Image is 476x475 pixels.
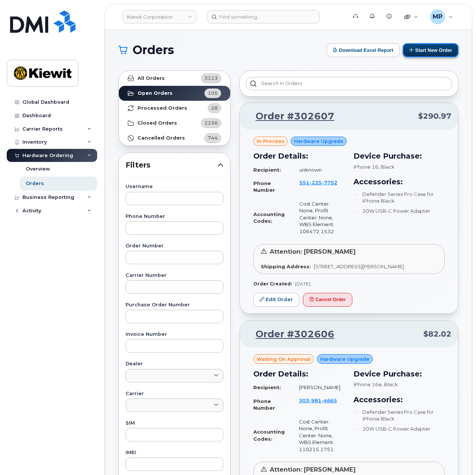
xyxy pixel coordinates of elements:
span: 2236 [204,119,218,126]
label: Username [126,184,223,189]
span: 225 [309,179,322,185]
strong: Processed Orders [137,105,187,111]
span: 7752 [322,179,337,185]
a: Processed Orders28 [119,101,230,116]
h3: Device Purchase: [353,368,445,379]
span: Hardware Upgrade [294,138,343,145]
iframe: Messenger Launcher [443,443,470,469]
span: Orders [133,44,174,56]
span: iPhone 16e [353,381,382,387]
a: Open Orders105 [119,86,230,101]
strong: All Orders [137,75,165,81]
span: 3113 [204,75,218,82]
strong: Order Created: [253,281,292,287]
span: , Black [378,164,395,170]
strong: Phone Number [253,398,275,411]
label: Purchase Order Number [126,303,223,307]
span: iPhone 16 [353,164,378,170]
span: 303 [299,397,337,403]
label: Invoice Number [126,332,223,337]
strong: Closed Orders [137,120,177,126]
span: 4665 [321,397,337,403]
span: 551 [299,179,337,185]
span: Attention: [PERSON_NAME] [270,248,356,255]
label: Carrier [126,391,223,396]
td: Cost Center: None, Profit Center: None, WBS Element: 106472.1532 [293,197,344,238]
label: Phone Number [126,214,223,219]
button: Download Excel Report [327,43,400,57]
h3: Order Details: [253,368,344,379]
span: , Black [382,381,398,387]
td: unknown [293,163,344,176]
h3: Accessories: [353,394,445,405]
a: Edit Order [253,293,299,307]
strong: Recipient: [253,167,281,173]
a: Order #302606 [247,328,334,341]
label: SIM [126,421,223,426]
label: Dealer [126,362,223,366]
span: [STREET_ADDRESS][PERSON_NAME] [314,263,404,269]
span: Hardware Upgrade [320,356,370,363]
a: 5512257752 [299,179,337,193]
h3: Accessories: [353,176,445,187]
span: 105 [208,90,218,97]
strong: Phone Number [253,180,275,193]
li: 20W USB-C Power Adapter [353,207,445,215]
strong: Accounting Codes: [253,429,285,442]
strong: Open Orders [137,90,173,96]
li: 20W USB-C Power Adapter [353,425,445,432]
span: Attention: [PERSON_NAME] [270,466,356,473]
span: in process [257,138,284,145]
span: 981 [309,397,321,403]
span: [DATE] [295,281,310,287]
label: Order Number [126,244,223,249]
strong: Recipient: [253,384,281,390]
a: Cancelled Orders744 [119,131,230,146]
li: Defender Series Pro Case for iPhone Black [353,191,445,204]
input: Search in orders [246,77,452,90]
button: Start New Order [403,43,458,57]
td: Cost Center: None, Profit Center: None, WBS Element: 110215.1751 [292,415,344,456]
h3: Device Purchase: [353,150,445,162]
strong: Cancelled Orders [137,135,185,141]
label: IMEI [126,450,223,455]
span: $290.97 [418,111,451,122]
a: Order #302607 [247,110,334,123]
label: Carrier Number [126,273,223,278]
strong: Shipping Address: [261,263,311,269]
span: 744 [208,134,218,141]
span: 28 [211,104,218,112]
button: Cancel Order [303,293,352,307]
span: $82.02 [423,329,451,340]
strong: Accounting Codes: [253,211,285,224]
li: Defender Series Pro Case for iPhone Black [353,409,445,422]
span: Waiting On Approval [257,356,310,363]
a: All Orders3113 [119,71,230,86]
td: [PERSON_NAME] [292,381,344,394]
h3: Order Details: [253,150,344,162]
a: 3039814665 [299,397,337,410]
a: Closed Orders2236 [119,116,230,131]
span: Filters [126,160,217,171]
